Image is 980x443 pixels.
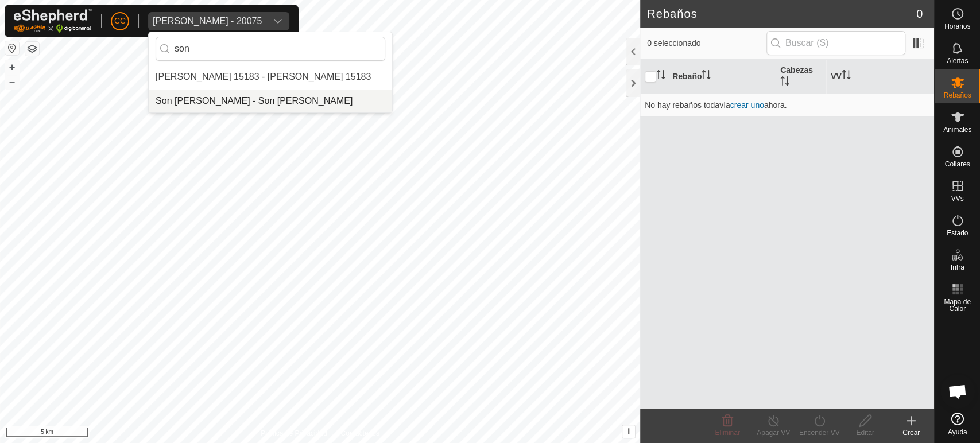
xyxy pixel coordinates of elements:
[656,72,665,81] p-sorticon: Activar para ordenar
[780,78,789,87] p-sorticon: Activar para ordenar
[796,428,842,438] div: Encender VV
[948,429,967,436] span: Ayuda
[647,37,766,49] span: 0 seleccionado
[947,57,968,64] span: Alertas
[14,9,92,33] img: Logo Gallagher
[951,195,963,202] span: VVs
[935,408,980,440] a: Ayuda
[916,5,923,22] span: 0
[5,75,19,89] button: –
[842,72,851,81] p-sorticon: Activar para ordenar
[156,70,371,84] div: [PERSON_NAME] 15183 - [PERSON_NAME] 15183
[715,429,739,437] span: Eliminar
[938,298,977,312] span: Mapa de Calor
[149,90,392,112] li: Son Felip SRM
[156,94,353,108] div: Son [PERSON_NAME] - Son [PERSON_NAME]
[888,428,934,438] div: Crear
[153,17,262,26] div: [PERSON_NAME] - 20075
[750,428,796,438] div: Apagar VV
[627,426,630,436] span: i
[148,12,266,30] span: Olegario Arranz Rodrigo - 20075
[640,94,934,116] td: No hay rebaños todavía ahora.
[5,41,19,55] button: Restablecer Mapa
[947,230,968,236] span: Estado
[950,264,964,271] span: Infra
[340,428,379,438] a: Contáctenos
[776,60,826,94] th: Cabezas
[943,126,971,133] span: Animales
[766,31,905,55] input: Buscar (S)
[5,60,19,74] button: +
[266,12,289,30] div: dropdown trigger
[730,100,764,110] a: crear uno
[943,92,971,99] span: Rebaños
[842,428,888,438] div: Editar
[944,161,970,168] span: Collares
[114,15,126,27] span: CC
[622,425,635,438] button: i
[702,72,711,81] p-sorticon: Activar para ordenar
[156,37,385,61] input: Buscar por región, país, empresa o propiedad
[647,7,916,21] h2: Rebaños
[149,65,392,112] ul: Option List
[261,428,327,438] a: Política de Privacidad
[826,60,934,94] th: VV
[940,374,975,409] div: Chat abierto
[25,42,39,56] button: Capas del Mapa
[944,23,970,30] span: Horarios
[149,65,392,88] li: Pascual Chicharro Meson 15183
[668,60,776,94] th: Rebaño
